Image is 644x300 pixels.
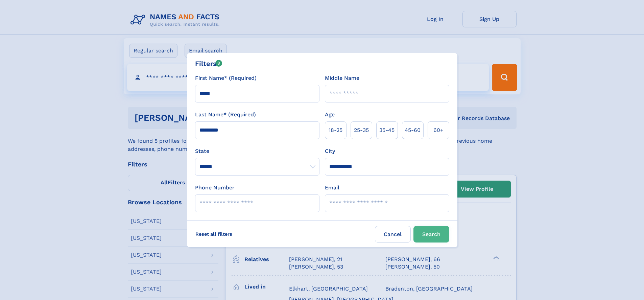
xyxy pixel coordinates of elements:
span: 25‑35 [354,126,369,134]
label: State [195,147,319,155]
label: Phone Number [195,184,235,192]
label: Cancel [375,226,411,243]
div: Filters [195,59,222,69]
label: Age [325,111,335,119]
label: Last Name* (Required) [195,111,256,119]
span: 60+ [433,126,444,134]
label: Email [325,184,339,192]
span: 45‑60 [405,126,421,134]
label: City [325,147,335,155]
label: Reset all filters [191,226,237,242]
button: Search [413,226,449,243]
label: Middle Name [325,74,359,82]
label: First Name* (Required) [195,74,257,82]
span: 35‑45 [379,126,395,134]
span: 18‑25 [329,126,342,134]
